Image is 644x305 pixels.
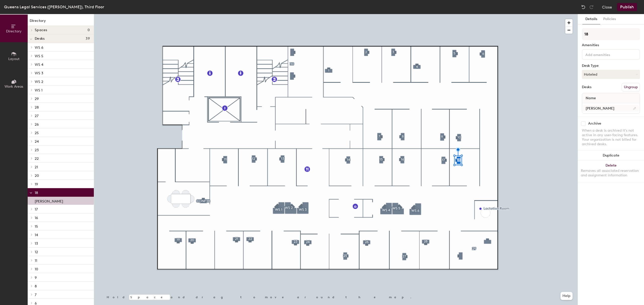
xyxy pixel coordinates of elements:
[35,174,39,178] span: 20
[35,267,38,271] span: 10
[6,29,22,33] span: Directory
[583,105,639,112] input: Unnamed desk
[617,3,637,11] button: Publish
[588,122,601,126] div: Archive
[582,128,640,146] div: When a desk is archived it's not active in any user-facing features. Your organization is not bil...
[35,276,37,280] span: 9
[35,131,39,135] span: 25
[582,14,600,24] button: Details
[578,150,644,161] button: Duplicate
[4,4,104,10] div: Queens Legal Services ([PERSON_NAME]), Third Floor
[35,54,43,58] span: WS 5
[578,161,644,183] button: DeleteRemoves all associated reservation and assignment information
[602,3,612,11] button: Close
[582,85,591,89] div: Desks
[35,233,38,237] span: 14
[35,259,37,263] span: 11
[35,88,43,92] span: WS 1
[35,293,36,297] span: 7
[35,28,47,32] span: Spaces
[582,64,640,68] div: Desk Type
[35,97,39,101] span: 29
[581,169,641,178] div: Removes all associated reservation and assignment information
[581,5,586,10] img: Undo
[86,37,90,41] span: 39
[35,224,38,229] span: 15
[35,80,43,84] span: WS 2
[35,45,43,50] span: WS 6
[35,241,38,246] span: 13
[35,114,38,118] span: 27
[589,5,594,10] img: Redo
[8,57,20,61] span: Layout
[35,139,39,144] span: 24
[582,43,640,47] div: Amenities
[35,191,38,195] span: 18
[35,71,43,75] span: WS 3
[35,216,38,220] span: 16
[35,182,38,186] span: 19
[35,207,38,212] span: 17
[35,250,38,254] span: 12
[560,292,573,300] button: Help
[28,18,94,26] h1: Directory
[35,284,37,288] span: 8
[35,105,39,110] span: 28
[35,198,63,204] p: [PERSON_NAME]
[35,165,38,169] span: 21
[582,70,640,79] button: Hoteled
[583,94,598,103] span: Name
[35,37,45,41] span: Desks
[584,51,630,57] input: Add amenities
[35,122,39,127] span: 26
[5,84,23,89] span: Work Areas
[88,28,90,32] span: 0
[35,148,39,152] span: 23
[622,83,640,91] button: Ungroup
[35,157,39,161] span: 22
[600,14,619,24] button: Policies
[35,63,43,67] span: WS 4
